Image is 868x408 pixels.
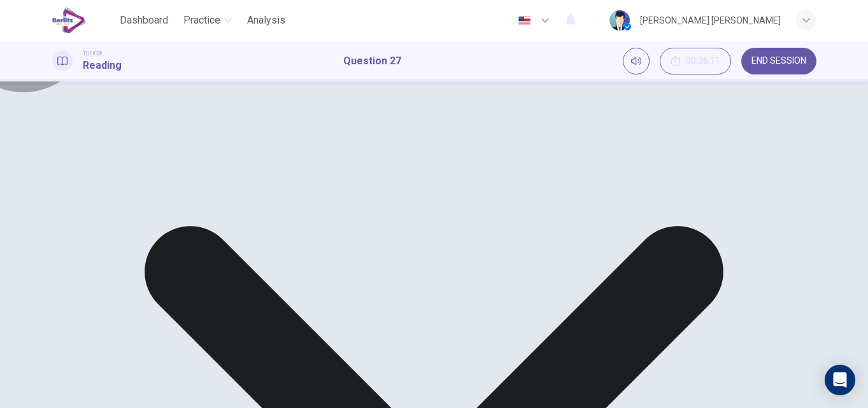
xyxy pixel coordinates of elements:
[247,13,285,28] span: Analysis
[686,56,720,66] span: 00:36:11
[741,48,816,74] button: END SESSION
[52,8,86,33] img: EduSynch logo
[242,9,290,32] button: Analysis
[120,13,168,28] span: Dashboard
[660,48,731,74] button: 00:36:11
[83,58,122,73] h1: Reading
[343,53,401,69] h1: Question 27
[660,48,731,74] div: Hide
[751,56,806,66] span: END SESSION
[825,365,855,395] div: Open Intercom Messenger
[115,9,173,32] button: Dashboard
[83,49,102,58] span: TOEIC®
[609,10,630,31] img: Profile picture
[640,13,781,28] div: [PERSON_NAME] [PERSON_NAME]
[623,48,650,74] div: Mute
[178,9,237,32] button: Practice
[183,13,220,28] span: Practice
[52,8,115,33] a: EduSynch logo
[516,16,532,25] img: en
